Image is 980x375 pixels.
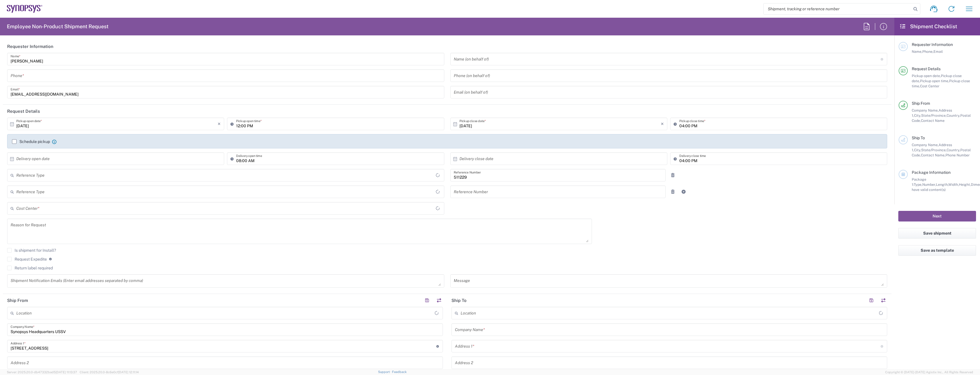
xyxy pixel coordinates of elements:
span: Phone Number [945,153,970,157]
span: Package Information [912,170,951,175]
span: Pickup open time, [920,79,949,83]
h2: Employee Non-Product Shipment Request [7,23,109,30]
span: State/Province, [921,148,947,152]
label: Is shipment for Install? [7,248,56,253]
span: Number, [922,182,936,187]
h2: Ship From [7,298,28,303]
a: Remove Reference [669,171,677,179]
h2: Ship To [451,298,467,303]
span: Server: 2025.20.0-db47332bad5 [7,370,77,374]
label: Return label required [7,266,53,270]
button: Save as template [898,245,976,256]
span: City, [914,148,921,152]
span: Company Name, [912,108,939,112]
span: [DATE] 11:13:37 [56,370,77,374]
input: Shipment, tracking or reference number [764,3,911,14]
h2: Request Details [7,108,40,114]
label: Schedule pickup [12,139,50,144]
span: Ship From [912,101,930,106]
span: Height, [959,182,971,187]
span: City, [914,113,921,118]
label: Request Expedite [7,257,47,261]
span: Copyright © [DATE]-[DATE] Agistix Inc., All Rights Reserved [885,370,973,375]
span: Ship To [912,136,925,140]
a: Add Reference [680,188,688,196]
h2: Requester Information [7,44,53,49]
span: Type, [914,182,922,187]
span: Cost Center [920,84,939,88]
span: Length, [936,182,948,187]
a: Remove Reference [669,188,677,196]
span: Name, [912,49,922,54]
span: Company Name, [912,143,939,147]
span: Width, [948,182,959,187]
span: Package 1: [912,177,926,187]
span: Contact Name, [921,153,945,157]
span: Pickup open date, [912,74,941,78]
h2: Shipment Checklist [899,23,957,30]
span: [DATE] 12:11:14 [118,370,139,374]
span: State/Province, [921,113,947,118]
span: Country, [947,113,960,118]
span: Client: 2025.20.0-8c6e0cf [80,370,139,374]
span: Requester Information [912,42,953,47]
a: Feedback [392,370,407,374]
span: Phone, [922,49,933,54]
span: Contact Name [921,118,945,123]
button: Save shipment [898,228,976,239]
i: × [661,119,664,128]
button: Next [898,211,976,221]
i: × [218,119,221,128]
a: Support [378,370,392,374]
span: Email [933,49,943,54]
span: Country, [947,148,960,152]
span: Request Details [912,66,941,71]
